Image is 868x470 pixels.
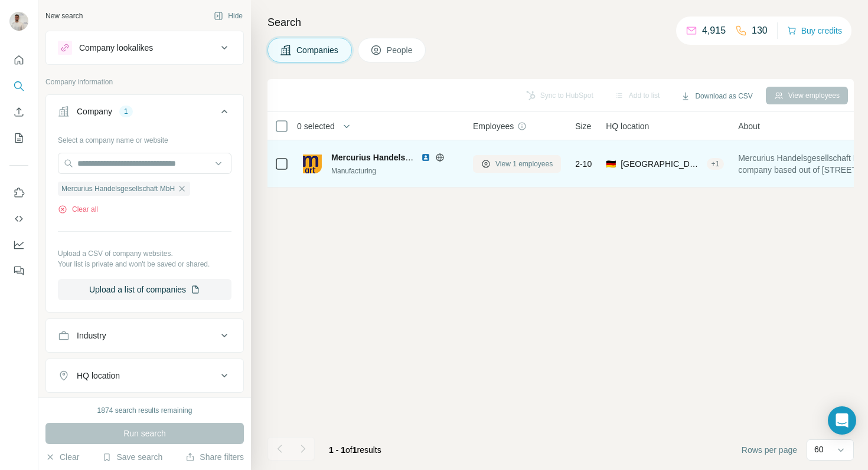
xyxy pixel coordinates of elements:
[738,120,760,132] span: About
[9,208,28,229] button: Use Surfe API
[45,451,79,463] button: Clear
[9,50,28,71] button: Quick start
[97,405,192,416] div: 1874 search results remaining
[58,204,98,215] button: Clear all
[606,120,649,132] span: HQ location
[296,44,340,56] span: Companies
[185,451,244,463] button: Share filters
[9,127,28,149] button: My lists
[46,361,243,390] button: HQ location
[46,34,243,62] button: Company lookalikes
[495,159,553,169] span: View 1 employees
[303,155,322,173] img: Logo of Mercurius Handelsgesellschaft MbH
[331,166,459,176] div: Manufacturing
[621,158,701,170] span: [GEOGRAPHIC_DATA], [GEOGRAPHIC_DATA]|Segeberg
[702,24,726,38] p: 4,915
[102,451,162,463] button: Save search
[673,87,761,105] button: Download as CSV
[58,248,231,259] p: Upload a CSV of company websites.
[473,155,561,173] button: View 1 employees
[77,330,106,341] div: Industry
[752,24,768,38] p: 130
[297,120,335,132] span: 0 selected
[9,12,28,31] img: Avatar
[58,130,231,146] div: Select a company name or website
[46,321,243,350] button: Industry
[421,153,430,162] img: LinkedIn logo
[46,97,243,130] button: Company1
[58,259,231,269] p: Your list is private and won't be saved or shared.
[45,11,83,21] div: New search
[814,443,824,455] p: 60
[707,159,725,169] div: + 1
[9,101,28,123] button: Enrich CSV
[205,7,251,25] button: Hide
[58,279,231,300] button: Upload a list of companies
[9,260,28,281] button: Feedback
[353,445,357,455] span: 1
[9,182,28,203] button: Use Surfe on LinkedIn
[9,234,28,255] button: Dashboard
[77,370,120,382] div: HQ location
[79,42,153,54] div: Company lookalikes
[329,445,381,455] span: results
[473,120,514,132] span: Employees
[575,120,591,132] span: Size
[61,183,175,194] span: Mercurius Handelsgesellschaft MbH
[742,444,797,456] span: Rows per page
[77,106,112,117] div: Company
[606,158,616,170] span: 🇩🇪
[9,75,28,97] button: Search
[45,77,244,87] p: Company information
[387,44,414,56] span: People
[331,153,473,162] span: Mercurius Handelsgesellschaft MbH
[119,106,133,117] div: 1
[329,445,345,455] span: 1 - 1
[787,22,842,39] button: Buy credits
[345,445,353,455] span: of
[575,158,592,170] span: 2-10
[828,406,856,435] div: Open Intercom Messenger
[267,14,854,31] h4: Search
